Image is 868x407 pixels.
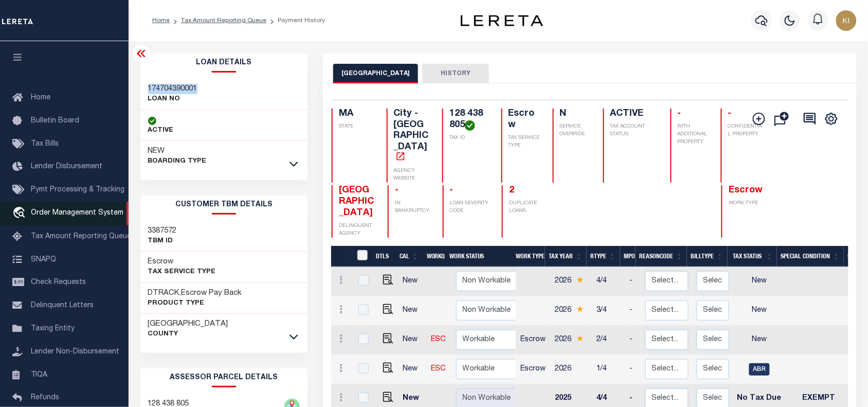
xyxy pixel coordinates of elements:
th: CAL: activate to sort column ascending [395,246,423,267]
p: IN BANKRUPTCY [395,200,430,215]
span: Tax Bills [31,140,59,148]
p: TAX SERVICE TYPE [509,134,540,150]
h4: N [560,109,591,120]
span: Order Management System [31,209,123,217]
h3: DTRACK,Escrow Pay Back [148,288,242,298]
th: ReasonCode: activate to sort column ascending [636,246,687,267]
p: BOARDING TYPE [148,156,207,167]
td: New [399,355,427,384]
span: TIQA [31,371,47,378]
td: 3/4 [592,296,626,326]
td: - [626,326,641,355]
span: Refunds [31,394,59,401]
th: &nbsp; [351,246,372,267]
td: 2026 [551,267,592,296]
img: svg+xml;base64,PHN2ZyB4bWxucz0iaHR0cDovL3d3dy53My5vcmcvMjAwMC9zdmciIHBvaW50ZXItZXZlbnRzPSJub25lIi... [836,10,857,31]
p: LOAN SEVERITY CODE [450,200,490,215]
th: RType: activate to sort column ascending [587,246,620,267]
p: TBM ID [148,236,177,246]
a: ESC [431,336,446,343]
td: New [733,296,786,326]
p: CONFIDENTIAL PROPERTY [728,123,765,138]
td: Escrow [516,326,551,355]
p: DUPLICATE LOANS [509,200,540,215]
li: Payment History [266,16,325,25]
th: Work Status [446,246,516,267]
span: - [678,109,681,118]
th: Tax Year: activate to sort column ascending [545,246,587,267]
td: 2/4 [592,326,626,355]
p: Tax Service Type [148,267,216,277]
span: Lender Disbursement [31,163,102,170]
a: ESC [431,365,446,373]
td: 2026 [551,355,592,384]
span: Delinquent Letters [31,302,94,309]
span: Home [31,94,50,101]
p: SERVICE OVERRIDE [560,123,591,138]
a: 2 [509,186,514,195]
h4: ACTIVE [610,109,658,120]
h4: 128 438 805 [449,109,489,131]
td: 4/4 [592,267,626,296]
td: 1/4 [592,355,626,384]
p: WORK TYPE [729,200,764,207]
td: 2026 [551,296,592,326]
p: STATE [339,123,374,131]
h4: Escrow [509,109,540,131]
td: New [733,326,786,355]
h3: [GEOGRAPHIC_DATA] [148,319,228,329]
th: Tax Status: activate to sort column ascending [728,246,777,267]
span: - [728,109,732,118]
h4: City - [GEOGRAPHIC_DATA] [394,109,430,164]
h3: Escrow [148,257,216,267]
td: Escrow [516,355,551,384]
span: - [395,186,399,195]
img: Star.svg [576,306,584,312]
img: Star.svg [576,276,584,283]
button: [GEOGRAPHIC_DATA] [333,64,418,83]
p: AGENCY WEBSITE [394,167,430,183]
span: - [450,186,454,195]
p: ACTIVE [148,126,174,136]
p: County [148,329,228,340]
span: [GEOGRAPHIC_DATA] [339,186,374,217]
span: Bulletin Board [31,117,79,125]
img: Star.svg [576,335,584,342]
td: - [626,267,641,296]
span: Lender Non-Disbursement [31,348,119,356]
td: New [733,267,786,296]
span: SNAPQ [31,256,56,263]
p: Product Type [148,298,242,309]
a: Tax Amount Reporting Queue [181,17,266,24]
h4: MA [339,109,374,120]
td: New [399,296,427,326]
td: New [399,326,427,355]
h2: CUSTOMER TBM DETAILS [140,196,308,215]
td: New [399,267,427,296]
h2: Loan Details [140,54,308,73]
h2: ASSESSOR PARCEL DETAILS [140,368,308,387]
td: 2026 [551,326,592,355]
span: Escrow [729,186,763,195]
h3: NEW [148,146,207,156]
h3: 3387572 [148,226,177,236]
i: travel_explore [12,207,29,220]
th: &nbsp;&nbsp;&nbsp;&nbsp;&nbsp;&nbsp;&nbsp;&nbsp;&nbsp;&nbsp; [331,246,351,267]
th: DTLS [372,246,395,267]
p: WITH ADDITIONAL PROPERTY [678,123,709,146]
a: Home [152,17,170,24]
td: - [626,296,641,326]
button: HISTORY [422,64,489,83]
p: TAX ID [449,134,489,142]
th: BillType: activate to sort column ascending [687,246,728,267]
span: Tax Amount Reporting Queue [31,233,131,240]
span: EXEMPT [803,395,836,402]
h3: 174704390001 [148,84,197,94]
span: Taxing Entity [31,325,75,332]
img: logo-dark.svg [461,15,543,26]
td: - [626,355,641,384]
p: LOAN NO [148,94,197,104]
span: Pymt Processing & Tracking [31,186,124,193]
p: TAX ACCOUNT STATUS [610,123,658,138]
span: Check Requests [31,279,86,286]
